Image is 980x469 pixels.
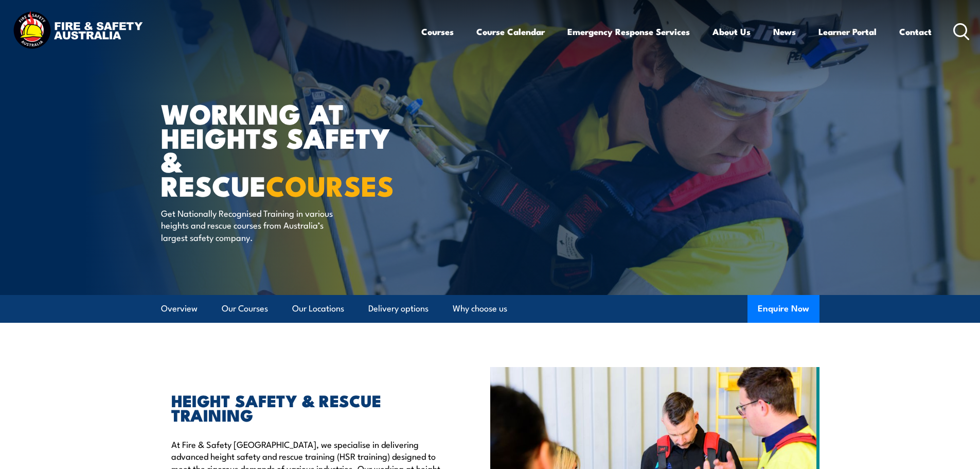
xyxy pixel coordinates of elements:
a: Delivery options [368,295,429,322]
strong: COURSES [266,163,394,206]
h2: HEIGHT SAFETY & RESCUE TRAINING [171,393,443,422]
button: Enquire Now [747,295,819,323]
a: Our Courses [222,295,268,322]
a: Learner Portal [818,18,877,45]
h1: WORKING AT HEIGHTS SAFETY & RESCUE [161,101,415,197]
a: Overview [161,295,198,322]
a: Course Calendar [476,18,545,45]
a: Our Locations [292,295,344,322]
a: Why choose us [453,295,507,322]
a: About Us [712,18,751,45]
p: Get Nationally Recognised Training in various heights and rescue courses from Australia’s largest... [161,207,349,243]
a: Emergency Response Services [567,18,690,45]
a: News [773,18,796,45]
a: Contact [899,18,932,45]
a: Courses [421,18,454,45]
